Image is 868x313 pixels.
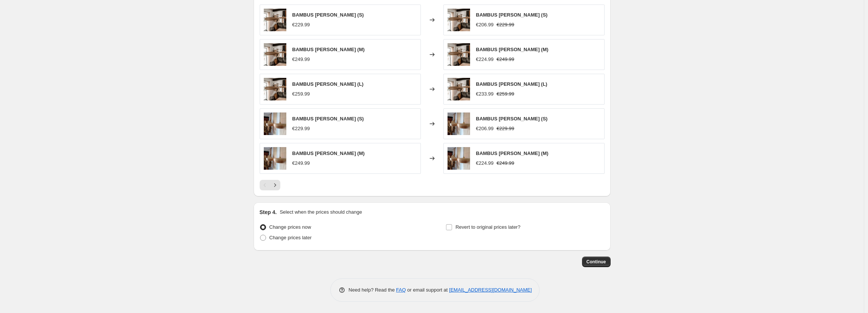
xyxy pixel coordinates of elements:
[497,90,514,98] strike: €259.99
[476,150,549,156] span: BAMBUS [PERSON_NAME] (M)
[264,112,286,135] img: fbf7ea5964eab6ad5ae53849186307e0_80x.jpg
[448,78,470,100] img: c0a0388987f9866d206daeb9cec35e10_80x.jpg
[292,56,310,63] div: €249.99
[449,287,532,293] a: [EMAIL_ADDRESS][DOMAIN_NAME]
[406,287,449,293] span: or email support at
[292,150,365,156] span: BAMBUS [PERSON_NAME] (M)
[497,125,514,132] strike: €229.99
[476,56,494,63] div: €224.99
[260,180,280,190] nav: Pagination
[448,9,470,31] img: c0a0388987f9866d206daeb9cec35e10_80x.jpg
[455,224,520,230] span: Revert to original prices later?
[292,47,365,52] span: BAMBUS [PERSON_NAME] (M)
[292,81,364,87] span: BAMBUS [PERSON_NAME] (L)
[264,43,286,66] img: c0a0388987f9866d206daeb9cec35e10_80x.jpg
[497,21,514,29] strike: €229.99
[476,116,548,122] span: BAMBUS [PERSON_NAME] (S)
[292,90,310,98] div: €259.99
[396,287,406,293] a: FAQ
[264,9,286,31] img: c0a0388987f9866d206daeb9cec35e10_80x.jpg
[448,43,470,66] img: c0a0388987f9866d206daeb9cec35e10_80x.jpg
[269,224,311,230] span: Change prices now
[292,116,364,122] span: BAMBUS [PERSON_NAME] (S)
[292,125,310,132] div: €229.99
[476,12,548,18] span: BAMBUS [PERSON_NAME] (S)
[476,160,494,167] div: €224.99
[476,125,494,132] div: €206.99
[476,47,549,52] span: BAMBUS [PERSON_NAME] (M)
[292,12,364,18] span: BAMBUS [PERSON_NAME] (S)
[269,235,312,240] span: Change prices later
[476,90,494,98] div: €233.99
[497,56,514,63] strike: €249.99
[264,78,286,100] img: c0a0388987f9866d206daeb9cec35e10_80x.jpg
[270,180,280,190] button: Next
[448,112,470,135] img: fbf7ea5964eab6ad5ae53849186307e0_80x.jpg
[264,147,286,170] img: fbf7ea5964eab6ad5ae53849186307e0_80x.jpg
[280,208,362,216] p: Select when the prices should change
[260,208,277,216] h2: Step 4.
[476,81,547,87] span: BAMBUS [PERSON_NAME] (L)
[448,147,470,170] img: fbf7ea5964eab6ad5ae53849186307e0_80x.jpg
[349,287,396,293] span: Need help? Read the
[587,259,606,265] span: Continue
[292,21,310,29] div: €229.99
[292,160,310,167] div: €249.99
[476,21,494,29] div: €206.99
[582,257,611,267] button: Continue
[497,160,514,167] strike: €249.99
